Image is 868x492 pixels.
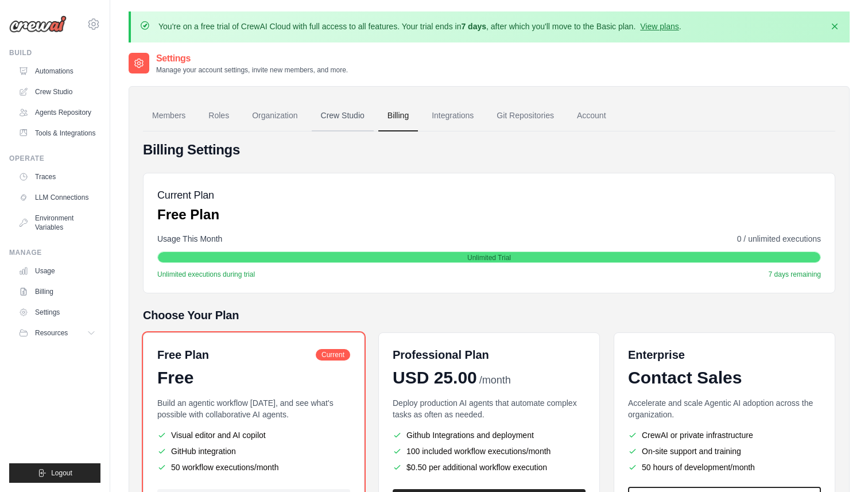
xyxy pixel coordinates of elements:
[157,367,350,388] div: Free
[14,103,100,122] a: Agents Repository
[14,83,100,101] a: Crew Studio
[157,270,255,279] span: Unlimited executions during trial
[467,253,511,262] span: Unlimited Trial
[393,397,586,420] p: Deploy production AI agents that automate complex tasks as often as needed.
[378,100,418,131] a: Billing
[14,188,100,207] a: LLM Connections
[628,397,821,420] p: Accelerate and scale Agentic AI adoption across the organization.
[14,262,100,280] a: Usage
[9,16,67,33] img: Logo
[14,62,100,80] a: Automations
[157,347,209,363] h6: Free Plan
[14,282,100,301] a: Billing
[461,22,486,31] strong: 7 days
[143,100,195,131] a: Members
[199,100,238,131] a: Roles
[14,124,100,142] a: Tools & Integrations
[393,429,586,441] li: Github Integrations and deployment
[143,307,835,323] h5: Choose Your Plan
[158,21,681,32] p: You're on a free trial of CrewAI Cloud with full access to all features. Your trial ends in , aft...
[157,445,350,457] li: GitHub integration
[769,270,821,279] span: 7 days remaining
[568,100,615,131] a: Account
[640,22,679,31] a: View plans
[9,248,100,257] div: Manage
[312,100,374,131] a: Crew Studio
[14,209,100,237] a: Environment Variables
[393,347,489,363] h6: Professional Plan
[628,347,821,363] h6: Enterprise
[628,462,821,473] li: 50 hours of development/month
[737,233,821,245] span: 0 / unlimited executions
[423,100,483,131] a: Integrations
[479,373,511,388] span: /month
[156,65,348,75] p: Manage your account settings, invite new members, and more.
[628,429,821,441] li: CrewAI or private infrastructure
[35,328,68,338] span: Resources
[9,48,100,57] div: Build
[51,468,72,478] span: Logout
[14,303,100,321] a: Settings
[393,367,477,388] span: USD 25.00
[487,100,563,131] a: Git Repositories
[393,445,586,457] li: 100 included workflow executions/month
[628,367,821,388] div: Contact Sales
[157,462,350,473] li: 50 workflow executions/month
[628,445,821,457] li: On-site support and training
[9,463,100,483] button: Logout
[9,154,100,163] div: Operate
[157,397,350,420] p: Build an agentic workflow [DATE], and see what's possible with collaborative AI agents.
[157,206,219,224] p: Free Plan
[157,233,222,245] span: Usage This Month
[14,324,100,342] button: Resources
[316,349,350,361] span: Current
[157,187,219,203] h5: Current Plan
[156,52,348,65] h2: Settings
[393,462,586,473] li: $0.50 per additional workflow execution
[243,100,307,131] a: Organization
[14,168,100,186] a: Traces
[143,141,835,159] h4: Billing Settings
[157,429,350,441] li: Visual editor and AI copilot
